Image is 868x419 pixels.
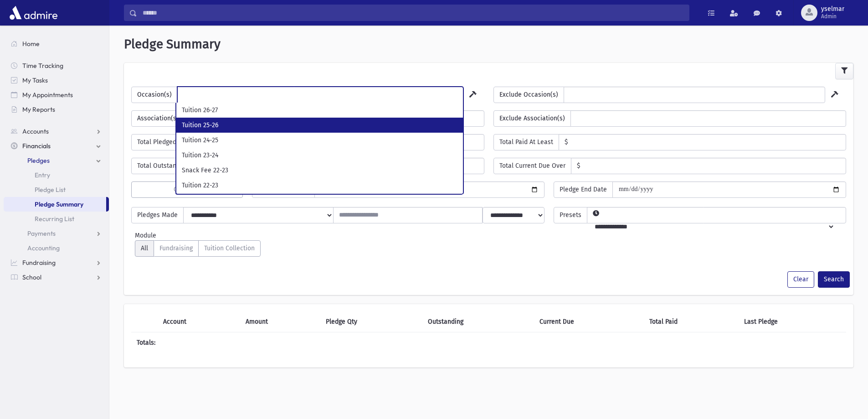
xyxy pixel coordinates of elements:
span: Recurring List [35,215,74,223]
div: Modules [135,240,261,260]
a: Fundraising [4,255,109,270]
th: Account [158,311,240,332]
span: Pledge End Date [554,181,613,198]
a: Pledges [4,153,109,168]
span: Accounting [27,244,60,252]
button: Search [818,271,850,288]
span: My Tasks [22,76,48,84]
span: Total Pledged At Least [131,134,208,150]
span: Pledge Summary [124,36,221,52]
span: My Reports [22,105,55,114]
span: Pledge Summary [35,200,83,208]
span: My Appointments [22,91,73,99]
label: Tuition Collection [198,240,261,257]
span: Exclude Association(s) [493,110,571,127]
li: Tuition 26-27 [176,103,463,118]
a: Pledge Summary [4,197,106,212]
span: Financials [22,142,51,150]
a: Home [4,36,109,51]
li: Tuition 25-26 [176,118,463,133]
span: $ [559,134,568,150]
span: Pledges [27,156,50,165]
span: Fundraising [22,259,56,267]
input: Search [137,5,689,21]
span: Payments [27,229,56,238]
span: Total Paid At Least [493,134,559,150]
span: Time Tracking [22,62,63,70]
a: Pledge List [4,182,109,197]
button: Quick Fill [131,181,243,198]
label: All [135,240,154,257]
li: Snack Fee 21-22 [176,193,463,208]
span: Total Outstanding Over [131,158,210,174]
a: Accounting [4,241,109,255]
span: Pledges Made [131,207,184,223]
span: School [22,273,41,281]
span: Association(s) [131,110,185,127]
label: Module [135,231,156,240]
span: Pledge List [35,186,66,194]
button: Clear [787,271,814,288]
a: School [4,270,109,285]
th: Amount [240,311,320,332]
a: Payments [4,226,109,241]
th: Current Due [534,311,644,332]
li: Tuition 24-25 [176,133,463,148]
span: Home [22,40,40,48]
th: Last Pledge [739,311,846,332]
a: Recurring List [4,212,109,226]
label: Fundraising [154,240,199,257]
th: Pledge Qty [320,311,422,332]
a: My Tasks [4,73,109,88]
span: Accounts [22,127,49,135]
a: My Reports [4,102,109,117]
th: Total Paid [644,311,738,332]
li: Tuition 23-24 [176,148,463,163]
span: yselmar [821,5,844,13]
span: Entry [35,171,50,179]
span: $ [571,158,580,174]
a: Time Tracking [4,58,109,73]
span: Total Current Due Over [493,158,571,174]
li: Tuition 22-23 [176,178,463,193]
th: Totals: [131,332,240,353]
a: Financials [4,139,109,153]
img: AdmirePro [7,4,60,22]
a: Accounts [4,124,109,139]
span: Admin [821,13,844,20]
a: Entry [4,168,109,182]
span: Quick Fill [174,186,200,193]
li: Snack Fee 22-23 [176,163,463,178]
span: Occasion(s) [131,87,178,103]
span: Exclude Occasion(s) [493,87,564,103]
span: Presets [554,207,587,223]
th: Outstanding [422,311,534,332]
a: My Appointments [4,88,109,102]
